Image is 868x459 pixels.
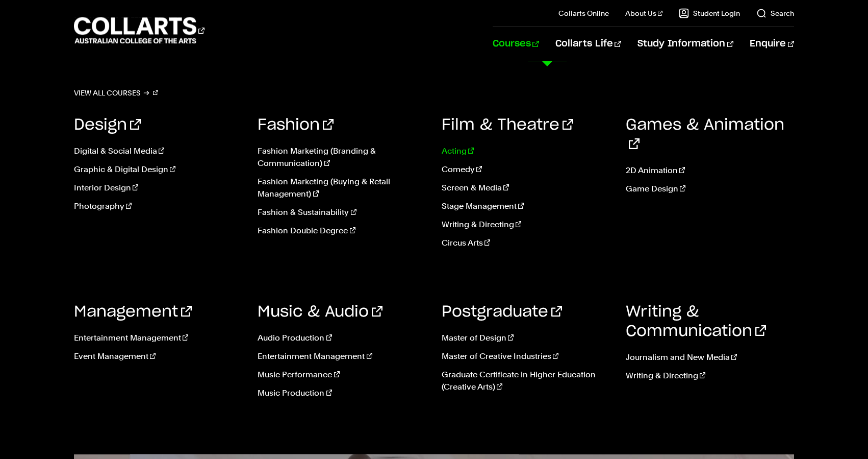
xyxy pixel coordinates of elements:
[74,350,243,363] a: Event Management
[74,117,141,133] a: Design
[626,351,795,364] a: Journalism and New Media
[442,163,610,176] a: Comedy
[442,369,610,393] a: Graduate Certificate in Higher Education (Creative Arts)
[442,182,610,194] a: Screen & Media
[258,369,426,381] a: Music Performance
[442,350,610,363] a: Master of Creative Industries
[626,304,766,339] a: Writing & Communication
[442,237,610,249] a: Circus Arts
[258,350,426,363] a: Entertainment Management
[626,183,795,195] a: Game Design
[258,225,426,237] a: Fashion Double Degree
[258,117,334,133] a: Fashion
[74,16,205,45] div: Go to homepage
[258,176,426,200] a: Fashion Marketing (Buying & Retail Management)
[493,27,539,61] a: Courses
[756,8,794,18] a: Search
[679,8,740,18] a: Student Login
[258,332,426,344] a: Audio Production
[258,387,426,399] a: Music Production
[74,200,243,212] a: Photography
[258,304,382,320] a: Music & Audio
[626,370,795,382] a: Writing & Directing
[74,163,243,176] a: Graphic & Digital Design
[258,206,426,219] a: Fashion & Sustainability
[625,8,663,18] a: About Us
[555,27,621,61] a: Collarts Life
[442,304,562,320] a: Postgraduate
[74,86,159,100] a: View all courses
[626,164,795,177] a: 2D Animation
[258,145,426,170] a: Fashion Marketing (Branding & Communication)
[74,182,243,194] a: Interior Design
[442,200,610,212] a: Stage Management
[74,145,243,157] a: Digital & Social Media
[74,304,192,320] a: Management
[442,145,610,157] a: Acting
[626,117,784,152] a: Games & Animation
[442,117,573,133] a: Film & Theatre
[750,27,794,61] a: Enquire
[74,332,243,344] a: Entertainment Management
[442,332,610,344] a: Master of Design
[558,8,609,18] a: Collarts Online
[442,219,610,231] a: Writing & Directing
[637,27,733,61] a: Study Information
